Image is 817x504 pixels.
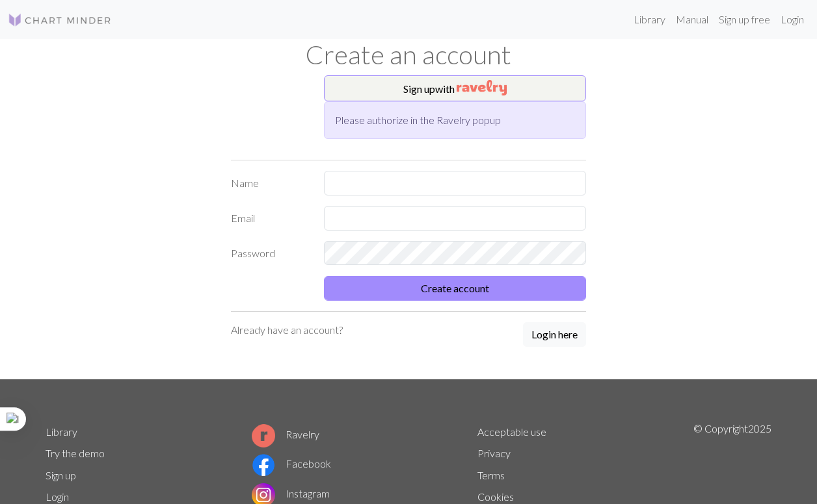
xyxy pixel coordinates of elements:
[457,80,507,95] img: Ravelry
[46,425,77,438] a: Library
[252,457,331,470] a: Facebook
[477,447,511,459] a: Privacy
[223,206,316,231] label: Email
[628,6,671,32] a: Library
[46,490,69,503] a: Login
[324,75,587,101] button: Sign upwith
[252,453,275,477] img: Facebook logo
[223,241,316,266] label: Password
[523,322,586,347] button: Login here
[231,322,343,338] p: Already have an account?
[477,490,514,503] a: Cookies
[252,487,330,499] a: Instagram
[523,322,586,348] a: Login here
[324,101,587,139] div: Please authorize in the Ravelry popup
[38,39,779,70] h1: Create an account
[252,424,275,447] img: Ravelry logo
[714,6,775,32] a: Sign up free
[477,425,546,438] a: Acceptable use
[8,12,112,28] img: Logo
[46,469,76,481] a: Sign up
[671,6,714,32] a: Manual
[324,276,587,301] button: Create account
[477,469,505,481] a: Terms
[775,6,809,32] a: Login
[223,171,316,195] label: Name
[252,428,319,440] a: Ravelry
[46,447,105,459] a: Try the demo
